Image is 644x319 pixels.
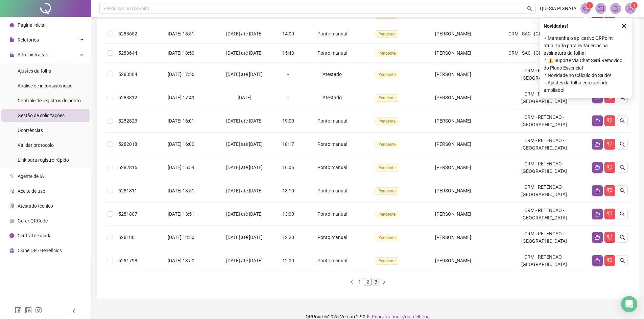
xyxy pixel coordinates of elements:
span: close [622,24,626,28]
td: CRM - RETENCAO - [GEOGRAPHIC_DATA] [499,249,589,272]
span: Pendente [376,30,398,38]
span: [DATE] até [DATE] [226,31,263,36]
div: Open Intercom Messenger [621,296,637,312]
span: search [620,211,625,217]
span: - [287,72,289,77]
span: 5283312 [118,95,137,100]
span: qrcode [9,218,14,223]
span: 14:00 [282,31,294,36]
li: 1 [356,278,364,286]
span: Ponto manual [317,31,347,36]
span: [DATE] até [DATE] [226,141,263,147]
span: dislike [607,118,613,124]
span: search [620,258,625,263]
span: Ponto manual [317,118,347,124]
span: like [595,258,600,263]
span: [DATE] até [DATE] [226,118,263,124]
span: lock [9,52,14,57]
span: Análise de inconsistências [18,83,72,88]
span: [DATE] 13:51 [168,211,194,217]
span: Pendente [376,257,398,265]
a: 2 [364,278,372,286]
button: left [348,278,356,286]
td: CRM - SAC - [GEOGRAPHIC_DATA] [499,44,589,63]
span: 5282823 [118,118,137,124]
span: Pendente [376,187,398,195]
span: 5283644 [118,50,137,56]
span: [PERSON_NAME] [435,258,471,263]
span: facebook [15,307,22,314]
span: [DATE] até [DATE] [226,72,263,77]
td: CRM - RETENCAO - [GEOGRAPHIC_DATA] [499,179,589,203]
span: [DATE] 18:51 [168,31,194,36]
td: CRM - RETENCAO - [GEOGRAPHIC_DATA] [499,203,589,226]
span: - [287,95,289,100]
span: Relatórios [18,37,39,43]
span: dislike [607,211,613,217]
span: [DATE] até [DATE] [226,211,263,217]
span: [PERSON_NAME] [435,31,471,36]
span: Agente de IA [18,174,44,179]
span: 16:06 [282,165,294,170]
span: dislike [607,235,613,240]
span: [DATE] 18:50 [168,50,194,56]
span: Página inicial [18,22,45,28]
span: [PERSON_NAME] [435,72,471,77]
span: search [527,6,532,11]
span: [DATE] 17:56 [168,72,194,77]
span: 13:10 [282,188,294,193]
span: like [595,188,600,193]
a: 3 [372,278,380,286]
span: like [595,141,600,147]
span: 5281798 [118,258,137,263]
td: CRM - SAC - [GEOGRAPHIC_DATA] [499,24,589,44]
span: [PERSON_NAME] [435,211,471,217]
span: Ponto manual [317,211,347,217]
span: Ponto manual [317,50,347,56]
span: right [382,280,386,284]
span: Ponto manual [317,188,347,193]
span: gift [9,248,14,253]
span: Ponto manual [317,141,347,147]
td: CRM - RETENCAO - [GEOGRAPHIC_DATA] [499,63,589,86]
li: Próxima página [380,278,388,286]
span: Gestão de solicitações [18,113,65,118]
span: [DATE] 13:50 [168,258,194,263]
span: [PERSON_NAME] [435,141,471,147]
span: info-circle [9,233,14,238]
span: 5282818 [118,141,137,147]
span: Gerar QRCode [18,218,48,223]
span: [DATE] 15:59 [168,165,194,170]
sup: 1 [586,2,593,9]
span: mail [598,5,604,11]
span: Atestado técnico [18,203,53,209]
span: 1 [633,3,636,8]
span: 13:00 [282,211,294,217]
span: Ponto manual [317,258,347,263]
span: like [595,165,600,170]
span: Pendente [376,117,398,125]
span: dislike [607,188,613,193]
span: Atestado [323,72,342,77]
span: left [350,280,354,284]
span: Central de ajuda [18,233,52,238]
span: audit [9,189,14,193]
li: 3 [372,278,380,286]
span: [DATE] 13:51 [168,188,194,193]
span: like [595,235,600,240]
button: right [380,278,388,286]
span: dislike [607,141,613,147]
span: Pendente [376,71,398,78]
span: Pendente [376,164,398,171]
span: left [72,309,76,313]
span: 1 [589,3,591,8]
span: Pendente [376,50,398,57]
span: [PERSON_NAME] [435,50,471,56]
span: [DATE] 13:50 [168,235,194,240]
span: 19:00 [282,118,294,124]
span: 12:00 [282,258,294,263]
span: [DATE] até [DATE] [226,165,263,170]
span: Pendente [376,141,398,148]
span: [PERSON_NAME] [435,118,471,124]
span: QUESIA PIGNATA [540,5,576,12]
